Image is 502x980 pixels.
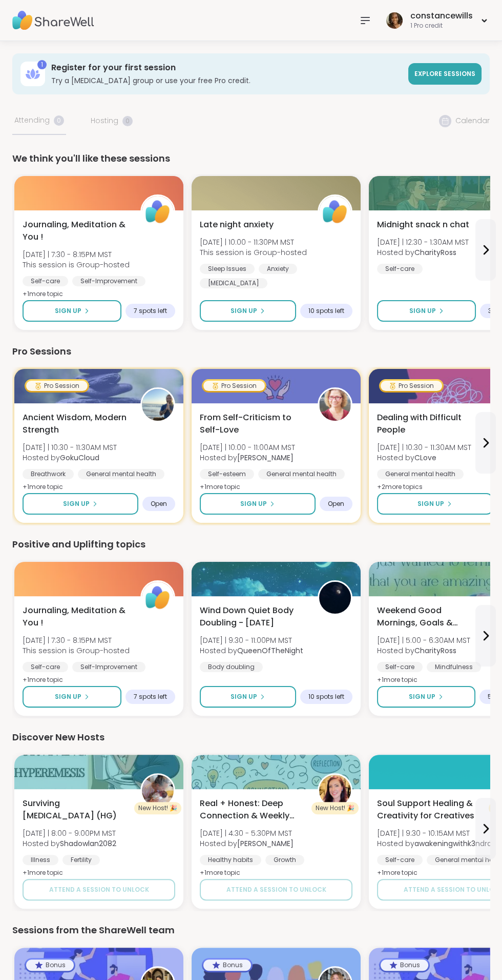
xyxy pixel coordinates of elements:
b: CLove [414,453,436,463]
h3: Try a [MEDICAL_DATA] group or use your free Pro credit. [51,75,402,86]
div: [MEDICAL_DATA] [200,278,267,288]
span: Real + Honest: Deep Connection & Weekly Intentions [200,797,306,822]
img: ShareWell [319,196,351,228]
b: awakeningwithk3ndra [414,838,492,849]
span: Journaling, Meditation & You ! [23,219,129,243]
span: Sign Up [409,306,436,316]
span: Hosted by [200,453,295,463]
div: 1 Pro credit [410,22,473,30]
span: Hosted by [377,247,469,258]
button: Sign Up [23,686,121,708]
div: Healthy habits [200,855,261,865]
button: Sign Up [200,493,316,515]
div: 1 [37,60,47,69]
div: We think you'll like these sessions [12,151,490,166]
button: Sign Up [23,493,138,515]
span: Ancient Wisdom, Modern Strength [23,411,129,436]
div: Bonus [26,959,74,971]
b: Shadowlan2082 [60,838,116,849]
div: Self-Improvement [72,276,145,286]
button: Sign Up [377,300,476,322]
div: Self-care [377,662,423,672]
div: New Host! 🎉 [311,802,359,814]
div: Bonus [203,959,251,971]
div: Self-care [23,662,68,672]
b: QueenOfTheNight [237,645,303,656]
div: Pro Session [381,381,442,391]
span: From Self-Criticism to Self-Love [200,411,306,436]
img: Shadowlan2082 [142,775,174,807]
span: Sign Up [409,692,435,701]
h3: Register for your first session [51,62,402,73]
img: Charlie_Lovewitch [319,775,351,807]
span: Sign Up [240,499,267,508]
span: [DATE] | 8:00 - 9:00PM MST [23,828,116,838]
div: Bonus [381,959,428,971]
div: Self-care [377,264,423,274]
span: This session is Group-hosted [23,260,130,270]
div: Discover New Hosts [12,730,490,744]
b: CharityRoss [414,247,456,258]
span: Soul Support Healing & Creativity for Creatives [377,797,484,822]
div: Self-care [377,855,423,865]
b: GokuCloud [60,453,99,463]
span: [DATE] | 7:30 - 8:15PM MST [23,249,130,260]
span: [DATE] | 7:30 - 8:15PM MST [23,635,130,645]
span: Hosted by [377,838,492,849]
div: Anxiety [259,264,297,274]
img: constancewills [386,12,403,29]
div: General mental health [377,469,464,479]
span: Hosted by [377,645,470,656]
div: Pro Session [203,381,265,391]
div: Pro Session [26,381,88,391]
button: Sign Up [23,300,121,322]
div: constancewills [410,10,473,22]
span: Sign Up [63,499,90,508]
span: [DATE] | 10:30 - 11:30AM MST [23,442,117,453]
span: Dealing with Difficult People [377,411,484,436]
span: Hosted by [23,838,116,849]
span: Late night anxiety [200,219,274,231]
div: General mental health [78,469,164,479]
span: Journaling, Meditation & You ! [23,604,129,629]
img: ShareWell Nav Logo [12,3,94,38]
span: [DATE] | 9:30 - 10:15AM MST [377,828,492,838]
img: GokuCloud [142,389,174,421]
button: Sign Up [377,493,493,515]
button: Sign Up [200,300,296,322]
span: 7 spots left [134,307,167,315]
b: [PERSON_NAME] [237,453,294,463]
div: Pro Sessions [12,344,490,359]
div: Positive and Uplifting topics [12,537,490,552]
span: [DATE] | 10:30 - 11:30AM MST [377,442,471,453]
span: 10 spots left [308,307,344,315]
img: ShareWell [142,582,174,614]
b: [PERSON_NAME] [237,838,294,849]
button: Attend a session to unlock [23,879,175,900]
div: Illness [23,855,58,865]
span: [DATE] | 12:30 - 1:30AM MST [377,237,469,247]
span: Explore sessions [414,69,475,78]
span: Sign Up [231,692,257,701]
span: Attend a session to unlock [226,885,326,894]
span: This session is Group-hosted [23,645,130,656]
span: 7 spots left [134,693,167,701]
span: Hosted by [200,645,303,656]
span: Surviving [MEDICAL_DATA] (HG) [23,797,129,822]
div: Mindfulness [427,662,481,672]
span: Midnight snack n chat [377,219,469,231]
div: Sleep Issues [200,264,255,274]
span: Open [151,500,167,508]
div: Self-Improvement [72,662,145,672]
span: Wind Down Quiet Body Doubling - [DATE] [200,604,306,629]
span: Hosted by [377,453,471,463]
div: Growth [265,855,304,865]
span: [DATE] | 9:30 - 11:00PM MST [200,635,303,645]
b: CharityRoss [414,645,456,656]
div: Fertility [62,855,100,865]
span: Open [328,500,344,508]
span: 10 spots left [308,693,344,701]
div: Sessions from the ShareWell team [12,923,490,937]
span: Sign Up [55,692,81,701]
span: [DATE] | 4:30 - 5:30PM MST [200,828,294,838]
